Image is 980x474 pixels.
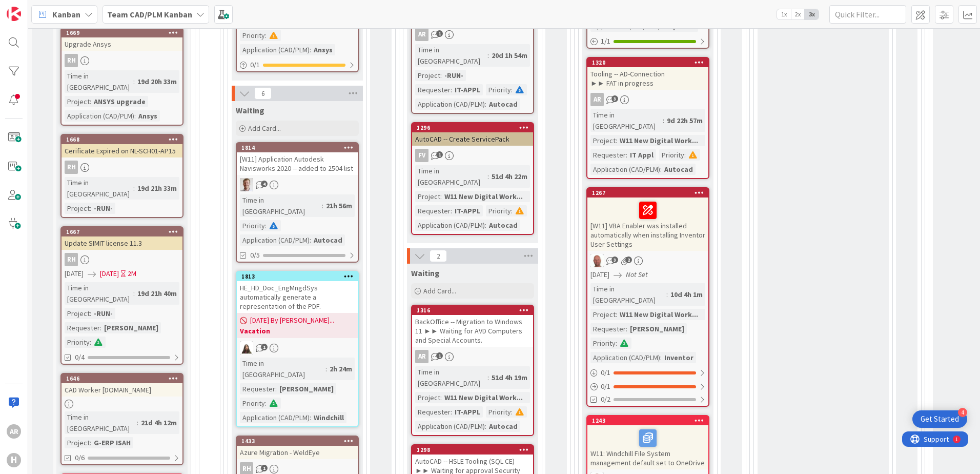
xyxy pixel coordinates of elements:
[415,421,485,432] div: Application (CAD/PLM)
[601,367,610,378] span: 0 / 1
[135,288,179,299] div: 19d 21h 40m
[237,152,358,175] div: [W11] Application Autodesk Navisworks 2020 -- added to 2504 list
[237,58,358,71] div: 0/1
[133,288,135,299] span: :
[586,57,709,179] a: 1320Tooling -- AD-Connection ►► FAT in progressARTime in [GEOGRAPHIC_DATA]:9d 22h 57mProject:W11 ...
[436,352,443,359] span: 1
[958,408,967,417] div: 4
[805,9,819,19] span: 3x
[75,452,85,463] span: 0/6
[590,164,660,175] div: Application (CAD/PLM)
[415,84,451,95] div: Requester
[236,142,359,263] a: 1814[W11] Application Autodesk Navisworks 2020 -- added to 2504 listBOTime in [GEOGRAPHIC_DATA]:2...
[601,394,610,405] span: 0/2
[415,28,428,41] div: AR
[65,411,137,434] div: Time in [GEOGRAPHIC_DATA]
[590,269,609,280] span: [DATE]
[587,380,708,393] div: 0/1
[587,58,708,67] div: 1320
[590,323,626,334] div: Requester
[486,205,511,216] div: Priority
[250,315,334,326] span: [DATE] By [PERSON_NAME]...
[487,50,489,61] span: :
[440,392,442,403] span: :
[22,2,47,14] span: Support
[265,220,267,231] span: :
[241,273,358,280] div: 1813
[66,375,182,382] div: 1646
[663,115,664,126] span: :
[237,178,358,191] div: BO
[237,272,358,313] div: 1813HE_HD_Doc_EngMngdSys automatically generate a representation of the PDF.
[417,446,533,453] div: 1298
[486,421,520,432] div: Autocad
[240,398,265,409] div: Priority
[100,322,101,333] span: :
[411,1,534,114] a: ARTime in [GEOGRAPHIC_DATA]:20d 1h 54mProject:-RUN-Requester:IT-APPLPriority:Application (CAD/PLM...
[415,220,485,231] div: Application (CAD/PLM)
[62,253,182,266] div: RH
[310,412,311,423] span: :
[611,256,618,263] span: 3
[590,149,626,161] div: Requester
[65,322,100,333] div: Requester
[617,135,701,146] div: W11 New Digital Work...
[90,203,91,214] span: :
[62,37,182,51] div: Upgrade Ansys
[587,416,708,469] div: 1243W11: Windchill File System management default set to OneDrive
[65,161,78,174] div: RH
[137,417,138,428] span: :
[587,254,708,267] div: RK
[660,164,662,175] span: :
[62,236,182,250] div: Update SIMIT license 11.3
[65,437,90,448] div: Project
[311,44,335,55] div: Ansys
[440,191,442,202] span: :
[411,122,534,235] a: 1296AutoCAD -- Create ServicePackFVTime in [GEOGRAPHIC_DATA]:51d 4h 22mProject:W11 New Digital Wo...
[65,70,133,93] div: Time in [GEOGRAPHIC_DATA]
[587,197,708,251] div: [W11] VBA Enabler was installed automatically when installing Inventor User Settings
[62,144,182,157] div: Cerificate Expired on NL-SCH01-AP15
[325,363,327,374] span: :
[590,338,616,349] div: Priority
[62,28,182,37] div: 1669
[240,44,310,55] div: Application (CAD/PLM)
[240,326,355,336] b: Vacation
[90,96,91,107] span: :
[91,437,133,448] div: G-ERP ISAH
[487,171,489,182] span: :
[237,143,358,175] div: 1814[W11] Application Autodesk Navisworks 2020 -- added to 2504 list
[240,341,253,354] img: KM
[128,268,136,279] div: 2M
[451,84,452,95] span: :
[134,110,136,122] span: :
[442,392,525,403] div: W11 New Digital Work...
[423,286,456,295] span: Add Card...
[90,308,91,319] span: :
[415,98,485,110] div: Application (CAD/PLM)
[486,406,511,418] div: Priority
[7,453,21,467] div: H
[489,372,530,383] div: 51d 4h 19m
[133,76,135,87] span: :
[430,250,447,262] span: 2
[90,437,91,448] span: :
[412,123,533,132] div: 1296
[254,87,272,100] span: 6
[237,437,358,446] div: 1433
[7,424,21,439] div: AR
[60,27,183,126] a: 1669Upgrade AnsysRHTime in [GEOGRAPHIC_DATA]:19d 20h 33mProject:ANSYS upgradeApplication (CAD/PLM...
[240,194,322,217] div: Time in [GEOGRAPHIC_DATA]
[261,465,268,471] span: 1
[60,226,183,365] a: 1667Update SIMIT license 11.3RH[DATE][DATE]2MTime in [GEOGRAPHIC_DATA]:19d 21h 40mProject:-RUN-Re...
[90,337,91,348] span: :
[66,228,182,235] div: 1667
[452,406,483,418] div: IT-APPL
[236,105,264,115] span: Waiting
[452,84,483,95] div: IT-APPL
[412,123,533,146] div: 1296AutoCAD -- Create ServicePack
[511,406,513,418] span: :
[912,410,967,428] div: Open Get Started checklist, remaining modules: 4
[311,412,346,423] div: Windchill
[65,253,78,266] div: RH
